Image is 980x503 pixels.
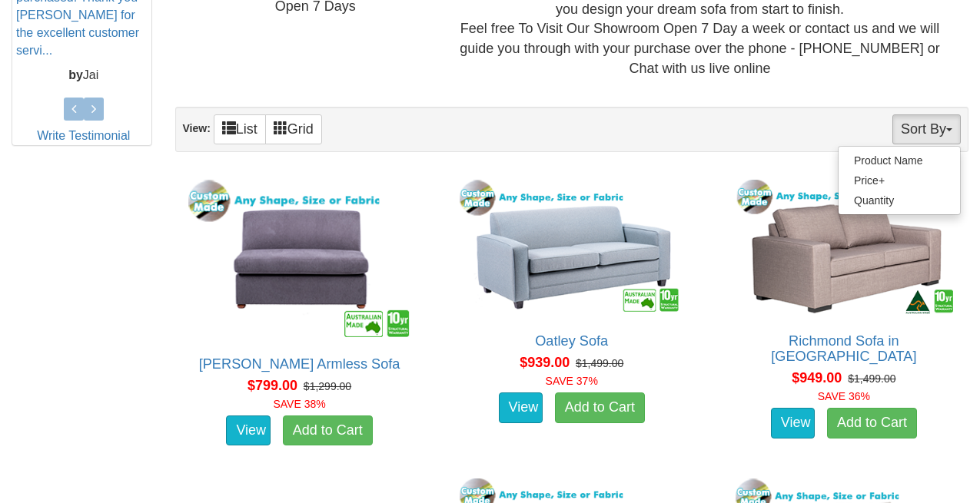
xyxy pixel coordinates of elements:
[818,390,870,402] font: SAVE 36%
[555,392,645,423] a: Add to Cart
[283,415,373,446] a: Add to Cart
[728,176,960,318] img: Richmond Sofa in Fabric
[839,190,960,210] a: Quantity
[892,114,961,144] button: Sort By
[37,129,130,142] a: Write Testimonial
[839,151,960,170] a: Product Name
[456,176,688,318] img: Oatley Sofa
[68,68,83,81] b: by
[184,176,416,341] img: Cleo Armless Sofa
[265,114,322,144] a: Grid
[535,333,608,349] a: Oatley Sofa
[576,357,623,369] del: $1,499.00
[827,408,917,438] a: Add to Cart
[520,355,570,370] span: $939.00
[771,408,816,438] a: View
[247,378,297,393] span: $799.00
[16,67,151,84] p: Jai
[304,380,351,392] del: $1,299.00
[848,372,895,385] del: $1,499.00
[546,375,598,387] font: SAVE 37%
[839,170,960,190] a: Price+
[792,370,842,386] span: $949.00
[199,356,400,372] a: [PERSON_NAME] Armless Sofa
[771,333,916,364] a: Richmond Sofa in [GEOGRAPHIC_DATA]
[499,392,543,423] a: View
[214,114,266,144] a: List
[273,398,325,410] font: SAVE 38%
[183,122,211,134] strong: View:
[226,415,271,446] a: View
